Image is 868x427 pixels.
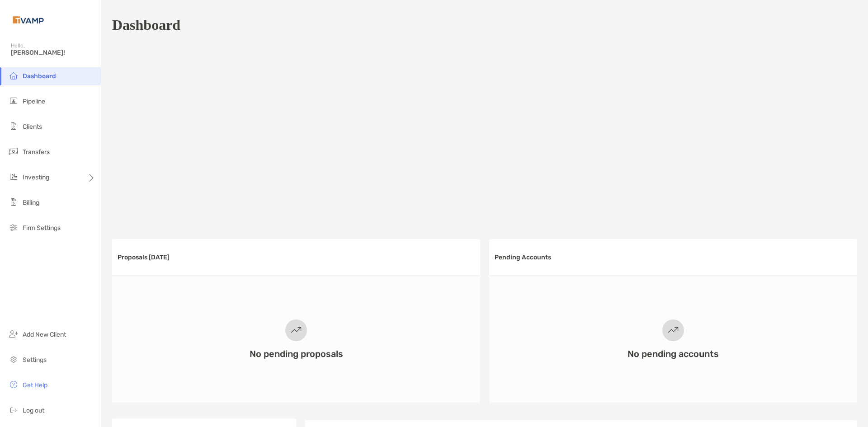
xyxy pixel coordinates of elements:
[23,148,50,156] span: Transfers
[23,199,39,206] span: Billing
[23,174,49,181] span: Investing
[23,72,56,80] span: Dashboard
[8,354,19,365] img: settings icon
[8,379,19,390] img: get-help icon
[23,407,44,414] span: Log out
[23,224,61,232] span: Firm Settings
[8,95,19,106] img: pipeline icon
[627,348,719,359] h3: No pending accounts
[23,356,47,364] span: Settings
[8,121,19,131] img: clients icon
[11,49,95,56] span: [PERSON_NAME]!
[495,253,551,261] h3: Pending Accounts
[23,381,47,389] span: Get Help
[8,197,19,207] img: billing icon
[250,348,343,359] h3: No pending proposals
[23,123,42,131] span: Clients
[8,171,19,182] img: investing icon
[8,146,19,157] img: transfers icon
[118,253,170,261] h3: Proposals [DATE]
[8,222,19,233] img: firm-settings icon
[8,404,19,415] img: logout icon
[8,328,19,339] img: add_new_client icon
[11,4,46,36] img: Zoe Logo
[23,331,66,338] span: Add New Client
[8,70,19,81] img: dashboard icon
[112,17,180,33] h1: Dashboard
[23,98,45,105] span: Pipeline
